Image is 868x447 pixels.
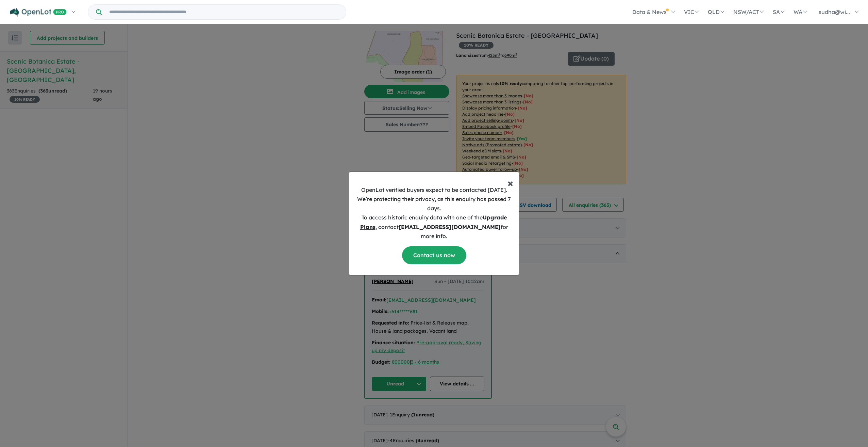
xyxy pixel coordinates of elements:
[399,223,501,230] b: [EMAIL_ADDRESS][DOMAIN_NAME]
[360,214,507,230] u: Upgrade Plans
[507,176,513,189] span: ×
[355,185,513,241] p: OpenLot verified buyers expect to be contacted [DATE]. We’re protecting their privacy, as this en...
[819,9,850,15] span: sudha@wi...
[103,5,345,19] input: Try estate name, suburb, builder or developer
[402,246,466,264] a: Contact us now
[10,8,67,17] img: Openlot PRO Logo White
